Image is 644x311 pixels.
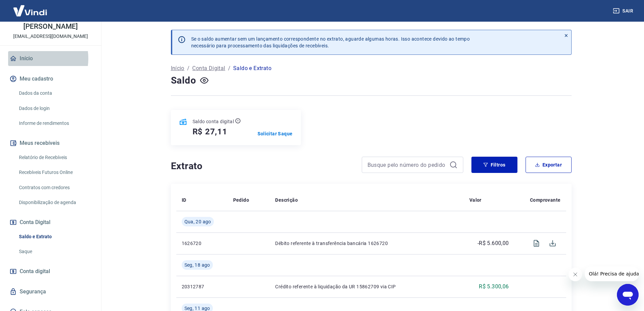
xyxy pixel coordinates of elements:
p: Saldo e Extrato [233,64,271,72]
h4: Extrato [171,159,354,173]
a: Relatório de Recebíveis [16,151,93,164]
button: Sair [612,5,636,17]
h5: R$ 27,11 [193,126,227,137]
button: Filtros [471,157,517,173]
p: Débito referente à transferência bancária 1626720 [275,240,458,247]
a: Início [8,51,93,66]
iframe: Botão para abrir a janela de mensagens [617,284,639,306]
p: 1626720 [182,240,222,247]
p: / [228,64,230,72]
a: Solicitar Saque [258,130,293,137]
span: Visualizar [528,235,545,251]
p: 20312787 [182,283,222,290]
a: Saque [16,245,93,259]
span: Olá! Precisa de ajuda? [4,5,57,10]
a: Conta Digital [192,64,225,72]
span: Qua, 20 ago [184,218,211,225]
button: Meu cadastro [8,71,93,86]
a: Dados da conta [16,86,93,100]
p: / [187,64,190,72]
p: R$ 5.300,06 [479,283,509,291]
p: Valor [469,197,482,203]
a: Início [171,64,184,72]
h4: Saldo [171,74,196,87]
p: [EMAIL_ADDRESS][DOMAIN_NAME] [13,33,88,40]
a: Conta digital [8,264,93,279]
iframe: Mensagem da empresa [585,266,639,281]
span: Download [545,235,561,251]
a: Disponibilização de agenda [16,196,93,209]
button: Exportar [526,157,572,173]
a: Recebíveis Futuros Online [16,165,93,179]
p: Se o saldo aumentar sem um lançamento correspondente no extrato, aguarde algumas horas. Isso acon... [191,36,470,49]
p: Crédito referente à liquidação da UR 15862709 via CIP [275,283,458,290]
button: Meus recebíveis [8,136,93,151]
input: Busque pelo número do pedido [368,160,447,170]
a: Dados de login [16,102,93,115]
a: Informe de rendimentos [16,116,93,130]
p: Saldo conta digital [193,118,234,125]
p: ID [182,197,186,203]
span: Conta digital [20,267,50,276]
p: Comprovante [530,197,560,203]
a: Contratos com credores [16,181,93,195]
iframe: Fechar mensagem [569,268,582,281]
p: Pedido [233,197,249,203]
a: Saldo e Extrato [16,230,93,244]
a: Segurança [8,284,93,299]
p: [PERSON_NAME] [23,23,77,30]
span: Seg, 18 ago [184,262,210,268]
button: Conta Digital [8,215,93,230]
img: Vindi [8,0,52,21]
p: Descrição [275,197,298,203]
p: -R$ 5.600,00 [478,239,509,247]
